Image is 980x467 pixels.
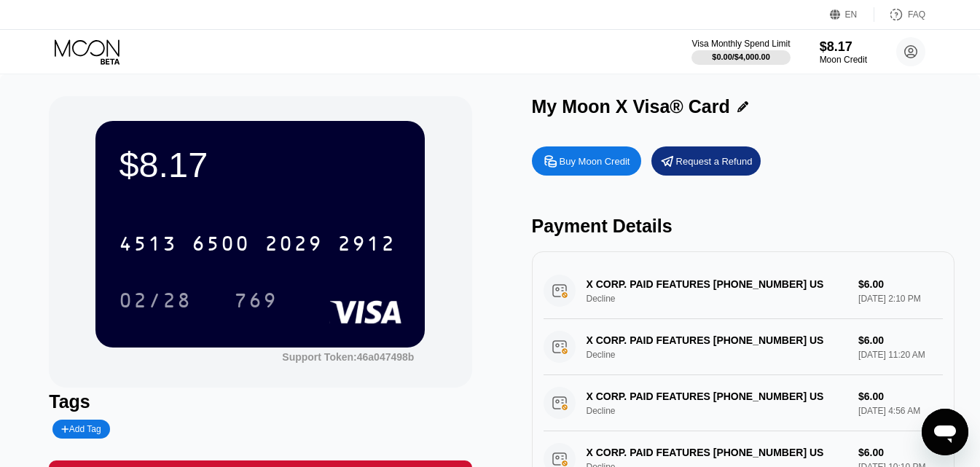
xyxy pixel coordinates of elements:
div: FAQ [908,9,925,20]
div: $8.17 [820,39,867,55]
div: Request a Refund [676,155,753,168]
div: 2912 [337,234,396,257]
div: Add Tag [52,420,109,439]
div: FAQ [874,7,925,22]
div: 02/28 [108,282,203,318]
iframe: Button to launch messaging window [922,409,968,455]
div: 4513650020292912 [110,225,404,262]
div: Buy Moon Credit [560,155,630,168]
div: Visa Monthly Spend Limit$0.00/$4,000.00 [691,39,790,65]
div: Buy Moon Credit [532,146,641,176]
div: Request a Refund [651,146,761,176]
div: Payment Details [532,216,954,237]
div: Visa Monthly Spend Limit [691,39,790,49]
div: 769 [234,291,278,314]
div: EN [830,7,874,22]
div: EN [845,9,858,20]
div: $8.17Moon Credit [820,39,867,65]
div: 02/28 [119,291,192,314]
div: 769 [223,282,289,318]
div: Add Tag [61,424,101,434]
div: Support Token:46a047498b [282,351,414,363]
div: $0.00 / $4,000.00 [712,52,770,61]
div: 2029 [264,234,323,257]
div: Moon Credit [820,55,867,65]
div: My Moon X Visa® Card [532,96,730,117]
div: Tags [49,391,471,412]
div: $8.17 [119,144,401,185]
div: 4513 [119,234,177,257]
div: 6500 [192,234,250,257]
div: Support Token: 46a047498b [282,351,414,363]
